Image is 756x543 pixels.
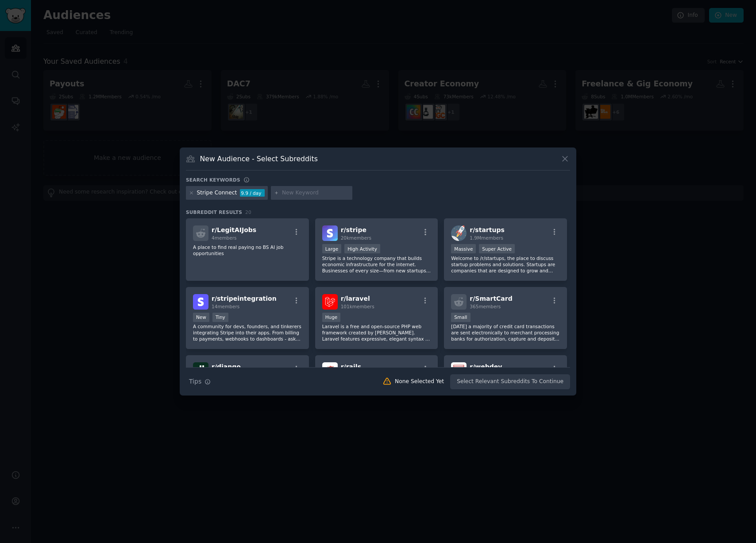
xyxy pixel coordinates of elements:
[341,295,370,302] span: r/ laravel
[451,362,467,378] img: webdev
[341,226,366,233] span: r/ stripe
[322,294,338,310] img: laravel
[197,189,237,197] div: Stripe Connect
[451,323,560,342] p: [DATE] a majority of credit card transactions are sent electronically to merchant processing bank...
[470,363,502,370] span: r/ webdev
[322,362,338,378] img: rails
[341,363,361,370] span: r/ rails
[322,313,341,322] div: Huge
[240,189,265,197] div: 9.9 / day
[282,189,349,197] input: New Keyword
[212,235,237,240] span: 4 members
[186,374,214,389] button: Tips
[193,294,208,310] img: stripeintegration
[322,225,338,241] img: stripe
[193,244,302,256] p: A place to find real paying no BS AI job opportunities
[193,313,209,322] div: New
[470,295,512,302] span: r/ SmartCard
[322,244,342,253] div: Large
[212,295,277,302] span: r/ stripeintegration
[200,154,318,163] h3: New Audience - Select Subreddits
[245,209,251,215] span: 20
[341,235,371,240] span: 20k members
[189,377,201,386] span: Tips
[186,209,242,215] span: Subreddit Results
[322,323,431,342] p: Laravel is a free and open-source PHP web framework created by [PERSON_NAME]. Laravel features ex...
[470,226,504,233] span: r/ startups
[470,304,501,309] span: 365 members
[479,244,515,253] div: Super Active
[212,226,256,233] span: r/ LegitAIJobs
[341,304,374,309] span: 101k members
[451,225,467,241] img: startups
[186,177,240,183] h3: Search keywords
[212,304,239,309] span: 14 members
[193,362,208,378] img: django
[344,244,380,253] div: High Activity
[322,255,431,274] p: Stripe is a technology company that builds economic infrastructure for the internet. Businesses o...
[451,244,476,253] div: Massive
[193,323,302,342] p: A community for devs, founders, and tinkerers integrating Stripe into their apps. From billing to...
[451,255,560,274] p: Welcome to /r/startups, the place to discuss startup problems and solutions. Startups are compani...
[470,235,503,240] span: 1.9M members
[451,313,470,322] div: Small
[212,313,228,322] div: Tiny
[212,363,241,370] span: r/ django
[395,378,444,386] div: None Selected Yet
